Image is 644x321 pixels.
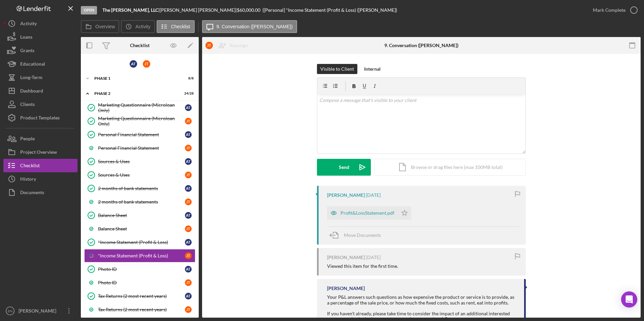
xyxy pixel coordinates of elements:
div: Project Overview [20,145,57,160]
div: [PERSON_NAME] [17,304,61,319]
button: Checklist [3,159,77,172]
div: Visible to Client [320,64,354,74]
div: Activity [20,17,37,32]
text: EN [8,309,12,313]
div: Product Templates [20,111,60,126]
a: Balance SheetJT [84,222,195,236]
div: A T [185,131,192,138]
div: Profit&LossStatement.pdf [341,210,394,216]
div: J T [185,145,192,151]
div: J T [185,225,192,232]
div: Phase 2 [94,92,177,96]
div: Clients [20,98,35,113]
div: Balance Sheet [98,213,185,218]
b: The [PERSON_NAME], LLC [102,7,158,13]
div: Marketing Questionnaire (Microloan Only) [98,102,185,113]
a: Personal Financial StatementAT [84,128,195,141]
a: *Income Statement (Profit & Loss)JT [84,249,195,262]
div: 2 months of bank statements [98,186,185,191]
div: Sources & Uses [98,159,185,164]
button: Activity [121,20,155,33]
div: Checklist [20,159,40,174]
button: Product Templates [3,111,77,124]
div: Loans [20,30,32,45]
button: Move Documents [327,227,388,244]
a: Marketing Questionnaire (Microloan Only)AT [84,101,195,114]
div: Sources & Uses [98,172,185,178]
div: J T [143,60,150,68]
button: Loans [3,30,77,44]
a: Dashboard [3,84,77,98]
div: Reassign [230,39,248,52]
div: A T [185,239,192,246]
div: Photo ID [98,280,185,285]
a: Sources & UsesJT [84,168,195,182]
button: Educational [3,57,77,71]
div: Open Intercom Messenger [621,291,637,308]
div: 8 / 8 [182,76,194,80]
time: 2025-08-12 02:25 [366,192,381,198]
div: 9. Conversation ([PERSON_NAME]) [384,43,458,48]
div: [PERSON_NAME] [327,286,365,291]
button: People [3,132,77,145]
button: History [3,172,77,186]
div: Grants [20,44,34,59]
div: A T [185,185,192,192]
a: Balance SheetAT [84,209,195,222]
div: A T [185,158,192,165]
button: Long-Term [3,71,77,84]
div: 2 months of bank statements [98,199,185,205]
div: Tax Returns (2 most recent years) [98,293,185,299]
a: Sources & UsesAT [84,155,195,168]
button: EN[PERSON_NAME] [3,304,77,318]
div: Phase 1 [94,76,177,80]
a: Personal Financial StatementJT [84,141,195,155]
div: A T [185,266,192,273]
div: *Income Statement (Profit & Loss) [98,240,185,245]
div: J T [185,199,192,205]
label: Checklist [171,24,190,29]
button: Mark Complete [586,3,641,17]
div: A T [185,293,192,299]
div: [PERSON_NAME] [PERSON_NAME] | [160,7,237,13]
button: Visible to Client [317,64,357,74]
div: [PERSON_NAME] [327,192,365,198]
button: Internal [361,64,384,74]
button: Activity [3,17,77,30]
a: Marketing Questionnaire (Microloan Only)JT [84,114,195,128]
button: Checklist [157,20,195,33]
button: Clients [3,98,77,111]
a: Photo IDJT [84,276,195,289]
div: A T [130,60,137,68]
a: 2 months of bank statementsJT [84,195,195,209]
a: Tax Returns (2 most recent years)AT [84,289,195,303]
label: Activity [135,24,150,29]
div: J T [185,252,192,259]
button: Documents [3,186,77,199]
div: Tax Returns (2 most recent years) [98,307,185,312]
div: Internal [364,64,381,74]
div: | [102,7,160,13]
div: | [Personal] *Income Statement (Profit & Loss) ([PERSON_NAME]) [262,7,397,13]
button: Profit&LossStatement.pdf [327,206,411,220]
div: People [20,132,35,147]
div: Personal Financial Statement [98,132,185,137]
div: Balance Sheet [98,226,185,231]
a: *Income Statement (Profit & Loss)AT [84,236,195,249]
span: Move Documents [344,232,381,238]
div: History [20,172,36,187]
div: [PERSON_NAME] [327,255,365,260]
button: Grants [3,44,77,57]
button: Project Overview [3,145,77,159]
div: Send [339,159,349,176]
a: Photo IDAT [84,262,195,276]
